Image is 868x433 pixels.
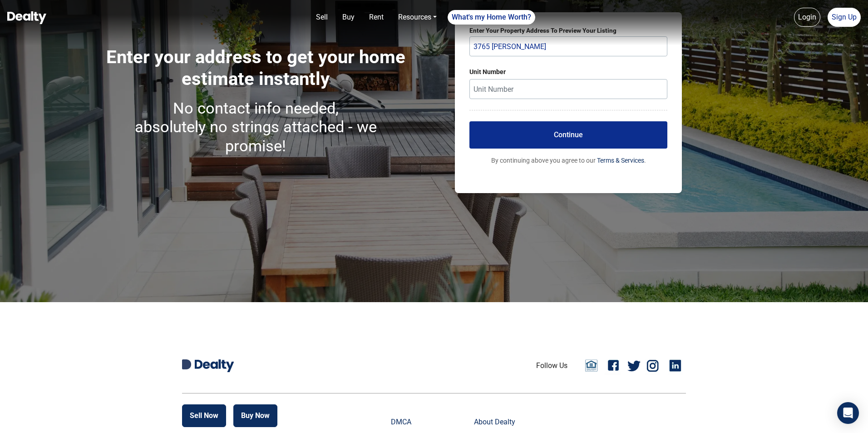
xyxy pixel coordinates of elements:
img: Dealty D [182,359,191,369]
a: Rent [365,8,387,26]
a: Terms & Services [597,157,644,164]
a: Resources [395,8,440,26]
input: Unit Number [469,79,667,99]
button: Continue [469,121,667,149]
h1: Enter your address to get your home estimate instantly [106,46,406,159]
a: Email [582,359,600,373]
input: Your Property Address [469,36,667,56]
img: Dealty - Buy, Sell & Rent Homes [7,11,46,24]
a: Instagram [645,357,663,375]
h3: No contact info needed, absolutely no strings attached - we promise! [106,99,406,155]
a: Buy [339,8,358,26]
li: Follow Us [536,360,567,371]
p: By continuing above you agree to our . [469,156,667,165]
a: Facebook [605,357,623,375]
a: Login [794,8,820,27]
a: DMCA [391,415,436,429]
label: Unit Number [469,67,667,77]
a: Sign Up [828,8,861,27]
a: Linkedin [668,357,686,375]
a: About Dealty [474,415,519,429]
a: What's my Home Worth? [448,10,535,25]
a: Twitter [627,357,641,375]
button: Buy Now [233,404,277,427]
div: Open Intercom Messenger [837,402,859,424]
button: Sell Now [182,404,226,427]
a: Sell [312,8,331,26]
img: Dealty [195,359,234,372]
